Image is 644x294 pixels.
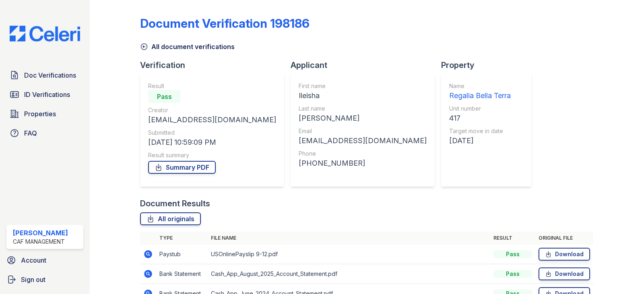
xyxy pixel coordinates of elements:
[24,90,70,99] span: ID Verifications
[6,86,83,103] a: ID Verifications
[493,250,532,258] div: Pass
[291,60,441,71] div: Applicant
[3,252,87,268] a: Account
[449,82,511,90] div: Name
[140,42,235,51] a: All document verifications
[148,129,276,137] div: Submitted
[140,16,310,31] div: Document Verification 198186
[148,90,180,103] div: Pass
[148,151,276,159] div: Result summary
[449,90,511,101] div: Regalia Bella Terra
[156,232,208,245] th: Type
[208,264,490,284] td: Cash_App_August_2025_Account_Statement.pdf
[140,198,210,209] div: Document Results
[13,228,68,238] div: [PERSON_NAME]
[156,245,208,264] td: Paystub
[6,125,83,141] a: FAQ
[299,90,427,101] div: Ileisha
[24,70,76,80] span: Doc Verifications
[6,67,83,83] a: Doc Verifications
[148,137,276,148] div: [DATE] 10:59:09 PM
[299,127,427,135] div: Email
[156,264,208,284] td: Bank Statement
[208,245,490,264] td: USOnlinePayslip 9-12.pdf
[21,255,46,265] span: Account
[24,128,37,138] span: FAQ
[140,212,201,225] a: All originals
[299,105,427,113] div: Last name
[449,105,511,113] div: Unit number
[299,113,427,124] div: [PERSON_NAME]
[299,135,427,146] div: [EMAIL_ADDRESS][DOMAIN_NAME]
[21,275,45,284] span: Sign out
[493,270,532,278] div: Pass
[140,60,291,71] div: Verification
[208,232,490,245] th: File name
[449,113,511,124] div: 417
[441,60,538,71] div: Property
[299,150,427,158] div: Phone
[539,267,590,280] a: Download
[148,161,216,174] a: Summary PDF
[299,82,427,90] div: First name
[13,238,68,246] div: CAF Management
[490,232,535,245] th: Result
[535,232,593,245] th: Original file
[299,158,427,169] div: [PHONE_NUMBER]
[6,106,83,122] a: Properties
[24,109,56,119] span: Properties
[3,26,87,41] img: CE_Logo_Blue-a8612792a0a2168367f1c8372b55b34899dd931a85d93a1a3d3e32e68fde9ad4.png
[3,271,87,288] a: Sign out
[449,135,511,146] div: [DATE]
[539,248,590,261] a: Download
[449,82,511,101] a: Name Regalia Bella Terra
[148,106,276,114] div: Creator
[449,127,511,135] div: Target move in date
[148,82,276,90] div: Result
[148,114,276,125] div: [EMAIL_ADDRESS][DOMAIN_NAME]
